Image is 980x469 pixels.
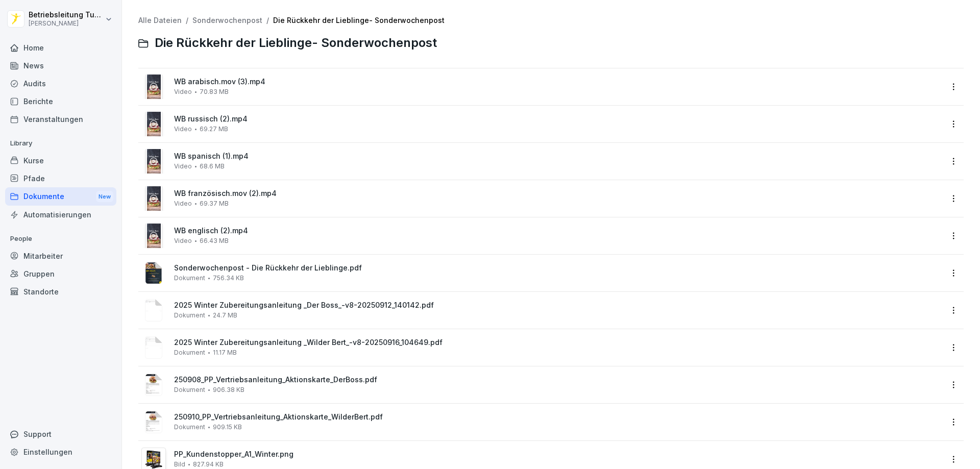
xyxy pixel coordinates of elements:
[5,110,116,128] a: Veranstaltungen
[5,187,116,206] a: DokumenteNew
[143,449,164,469] img: image thumbnail
[174,413,942,422] span: 250910_PP_Vertriebsanleitung_Aktionskarte_WilderBert.pdf
[174,349,205,356] span: Dokument
[273,16,445,24] a: Die Rückkehr der Lieblinge- Sonderwochenpost
[96,191,113,203] div: New
[200,237,229,244] span: 66.43 MB
[174,152,942,161] span: WB spanisch (1).mp4
[193,461,224,468] span: 827.94 KB
[174,126,192,133] span: Video
[5,57,116,75] a: News
[213,349,237,356] span: 11.17 MB
[174,450,942,459] span: PP_Kundenstopper_A1_Winter.png
[5,187,116,206] div: Dokumente
[200,163,225,170] span: 68.6 MB
[5,443,116,461] a: Einstellungen
[5,75,116,92] a: Audits
[174,338,942,347] span: 2025 Winter Zubereitungsanleitung _Wilder Bert_-v8-20250916_104649.pdf
[213,424,242,431] span: 909.15 KB
[5,169,116,187] a: Pfade
[174,264,942,273] span: Sonderwochenpost - Die Rückkehr der Lieblinge.pdf
[174,189,942,198] span: WB französisch.mov (2).mp4
[5,152,116,169] a: Kurse
[186,16,188,25] span: /
[5,283,116,301] a: Standorte
[174,386,205,393] span: Dokument
[174,424,205,431] span: Dokument
[174,227,942,235] span: WB englisch (2).mp4
[213,275,244,282] span: 756.34 KB
[200,126,228,133] span: 69.27 MB
[5,206,116,224] a: Automatisierungen
[5,135,116,152] p: Library
[174,376,942,384] span: 250908_PP_Vertriebsanleitung_Aktionskarte_DerBoss.pdf
[200,88,229,95] span: 70.83 MB
[174,78,942,86] span: WB arabisch.mov (3).mp4
[174,200,192,207] span: Video
[213,312,237,319] span: 24.7 MB
[155,36,437,51] span: Die Rückkehr der Lieblinge- Sonderwochenpost
[174,115,942,124] span: WB russisch (2).mp4
[213,386,244,393] span: 906.38 KB
[174,312,205,319] span: Dokument
[174,237,192,244] span: Video
[266,16,269,25] span: /
[174,461,185,468] span: Bild
[174,301,942,310] span: 2025 Winter Zubereitungsanleitung _Der Boss_-v8-20250912_140142.pdf
[5,247,116,265] a: Mitarbeiter
[29,11,103,19] p: Betriebsleitung Turnhalle
[138,16,182,24] a: Alle Dateien
[5,265,116,283] a: Gruppen
[174,88,192,95] span: Video
[5,92,116,110] a: Berichte
[174,163,192,170] span: Video
[192,16,262,24] a: Sonderwochenpost
[5,425,116,443] div: Support
[29,20,103,27] p: [PERSON_NAME]
[200,200,229,207] span: 69.37 MB
[5,39,116,57] a: Home
[174,275,205,282] span: Dokument
[5,231,116,247] p: People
